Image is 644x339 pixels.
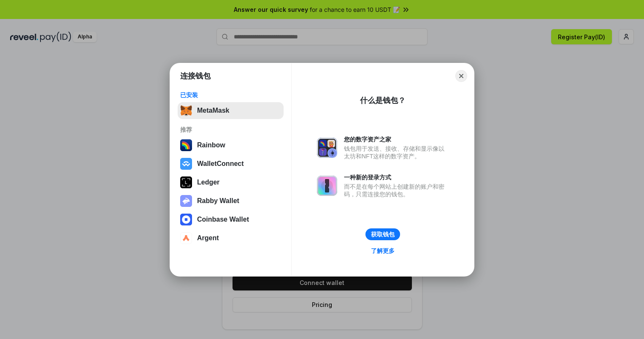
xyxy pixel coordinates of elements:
div: MetaMask [197,107,229,114]
button: Coinbase Wallet [178,211,284,228]
img: svg+xml,%3Csvg%20xmlns%3D%22http%3A%2F%2Fwww.w3.org%2F2000%2Fsvg%22%20fill%3D%22none%22%20viewBox... [180,195,192,207]
div: 获取钱包 [371,231,395,238]
div: 什么是钱包？ [360,95,406,106]
div: Ledger [197,179,219,186]
div: Coinbase Wallet [197,216,249,223]
img: svg+xml,%3Csvg%20xmlns%3D%22http%3A%2F%2Fwww.w3.org%2F2000%2Fsvg%22%20fill%3D%22none%22%20viewBox... [317,138,337,158]
h1: 连接钱包 [180,71,211,81]
a: 了解更多 [366,245,400,256]
div: 了解更多 [371,247,395,255]
div: 一种新的登录方式 [344,174,449,181]
button: Argent [178,230,284,247]
div: WalletConnect [197,160,244,168]
img: svg+xml,%3Csvg%20xmlns%3D%22http%3A%2F%2Fwww.w3.org%2F2000%2Fsvg%22%20fill%3D%22none%22%20viewBox... [317,176,337,196]
img: svg+xml,%3Csvg%20width%3D%2228%22%20height%3D%2228%22%20viewBox%3D%220%200%2028%2028%22%20fill%3D... [180,232,192,244]
button: Rainbow [178,137,284,154]
button: MetaMask [178,102,284,119]
div: Argent [197,234,219,242]
div: Rabby Wallet [197,197,239,205]
img: svg+xml,%3Csvg%20width%3D%2228%22%20height%3D%2228%22%20viewBox%3D%220%200%2028%2028%22%20fill%3D... [180,158,192,170]
img: svg+xml,%3Csvg%20fill%3D%22none%22%20height%3D%2233%22%20viewBox%3D%220%200%2035%2033%22%20width%... [180,105,192,117]
button: Rabby Wallet [178,193,284,209]
div: 推荐 [180,126,281,133]
div: Rainbow [197,141,225,149]
button: Close [455,70,467,82]
div: 钱包用于发送、接收、存储和显示像以太坊和NFT这样的数字资产。 [344,145,449,160]
img: svg+xml,%3Csvg%20width%3D%22120%22%20height%3D%22120%22%20viewBox%3D%220%200%20120%20120%22%20fil... [180,139,192,151]
img: svg+xml,%3Csvg%20width%3D%2228%22%20height%3D%2228%22%20viewBox%3D%220%200%2028%2028%22%20fill%3D... [180,214,192,225]
div: 而不是在每个网站上创建新的账户和密码，只需连接您的钱包。 [344,183,449,198]
button: WalletConnect [178,155,284,172]
img: svg+xml,%3Csvg%20xmlns%3D%22http%3A%2F%2Fwww.w3.org%2F2000%2Fsvg%22%20width%3D%2228%22%20height%3... [180,176,192,188]
button: 获取钱包 [365,228,400,240]
div: 您的数字资产之家 [344,136,449,143]
button: Ledger [178,174,284,191]
div: 已安装 [180,91,281,99]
